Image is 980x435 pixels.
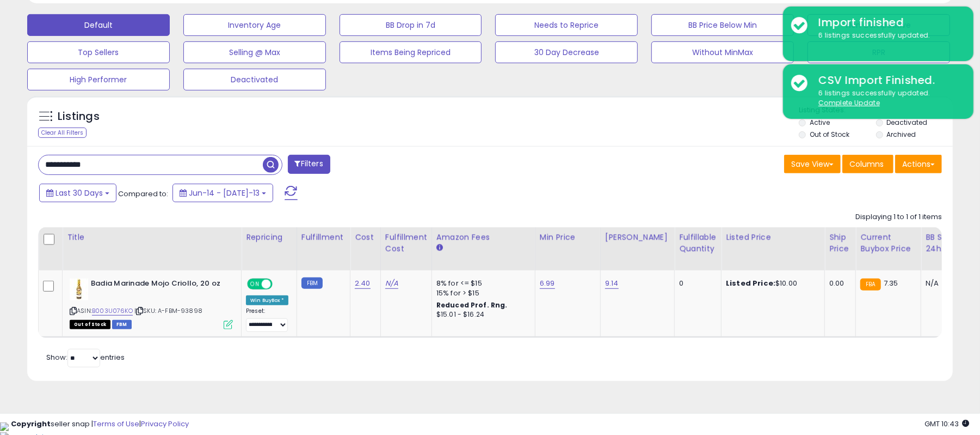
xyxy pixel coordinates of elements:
[67,232,237,243] div: Title
[818,98,880,107] u: Complete Update
[39,184,116,202] button: Last 30 Days
[810,118,830,127] label: Active
[112,320,132,329] span: FBM
[134,306,202,315] span: | SKU: A-FBM-93898
[70,320,110,329] span: All listings that are currently out of stock and unavailable for purchase on Amazon
[784,155,841,173] button: Save View
[810,15,965,31] div: Import finished
[436,232,531,243] div: Amazon Fees
[70,279,88,300] img: 31zxMTWU2UL._SL40_.jpg
[246,232,292,243] div: Repricing
[27,69,170,90] button: High Performer
[436,279,527,288] div: 8% for <= $15
[895,155,942,173] button: Actions
[810,88,965,108] div: 6 listings successfully updated.
[38,128,87,138] div: Clear All Filters
[855,212,942,222] div: Displaying 1 to 1 of 1 items
[172,184,273,202] button: Jun-14 - [DATE]-13
[189,188,260,198] span: Jun-14 - [DATE]-13
[46,352,125,362] span: Show: entries
[91,279,223,292] b: Badia Marinade Mojo Criollo, 20 oz
[355,232,376,243] div: Cost
[27,14,170,36] button: Default
[355,278,371,289] a: 2.40
[842,155,893,173] button: Columns
[340,14,482,36] button: BB Drop in 7d
[385,278,398,289] a: N/A
[540,278,555,289] a: 6.99
[651,14,794,36] button: BB Price Below Min
[436,288,527,298] div: 15% for > $15
[436,243,443,253] small: Amazon Fees.
[887,130,916,139] label: Archived
[829,279,847,288] div: 0.00
[340,41,482,63] button: Items Being Repriced
[926,279,961,288] div: N/A
[183,41,326,63] button: Selling @ Max
[884,278,898,288] span: 7.35
[246,307,288,332] div: Preset:
[183,69,326,90] button: Deactivated
[56,188,103,198] span: Last 30 Days
[810,31,965,41] div: 6 listings successfully updated.
[271,280,288,289] span: OFF
[860,232,916,255] div: Current Buybox Price
[436,310,527,319] div: $15.01 - $16.24
[118,189,168,199] span: Compared to:
[495,41,638,63] button: 30 Day Decrease
[860,279,880,291] small: FBA
[810,130,849,139] label: Out of Stock
[849,159,884,170] span: Columns
[829,232,851,255] div: Ship Price
[726,279,816,288] div: $10.00
[726,278,775,288] b: Listed Price:
[58,109,100,124] h5: Listings
[926,232,965,255] div: BB Share 24h.
[540,232,596,243] div: Min Price
[288,155,330,174] button: Filters
[679,232,717,255] div: Fulfillable Quantity
[301,277,323,289] small: FBM
[605,232,670,243] div: [PERSON_NAME]
[301,232,346,243] div: Fulfillment
[246,295,288,305] div: Win BuyBox *
[436,300,508,310] b: Reduced Prof. Rng.
[92,306,133,316] a: B003U076KO
[385,232,427,255] div: Fulfillment Cost
[726,232,820,243] div: Listed Price
[495,14,638,36] button: Needs to Reprice
[183,14,326,36] button: Inventory Age
[248,280,262,289] span: ON
[887,118,928,127] label: Deactivated
[651,41,794,63] button: Without MinMax
[70,279,233,328] div: ASIN:
[27,41,170,63] button: Top Sellers
[605,278,619,289] a: 9.14
[810,72,965,88] div: CSV Import Finished.
[679,279,713,288] div: 0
